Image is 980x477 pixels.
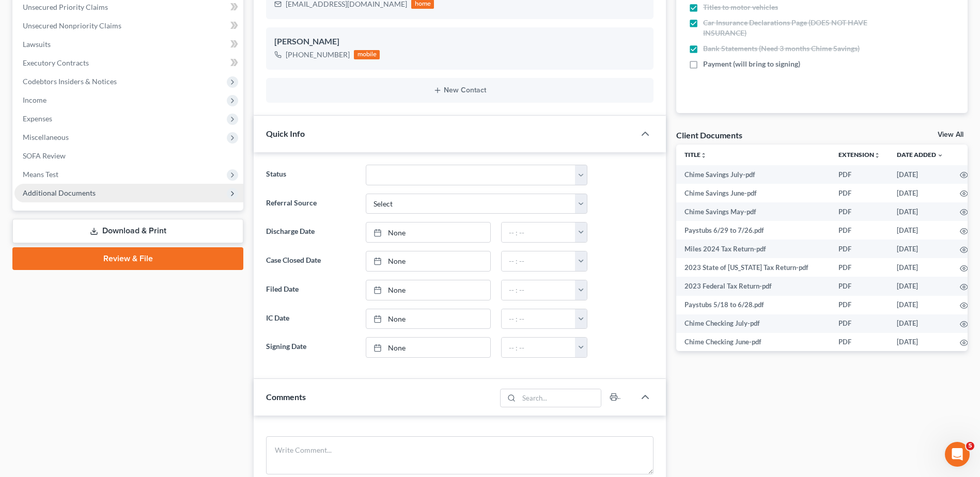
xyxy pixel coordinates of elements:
[23,3,108,11] span: Unsecured Priority Claims
[274,86,645,94] button: New Contact
[703,18,886,38] span: Car Insurance Declarations Page (DOES NOT HAVE INSURANCE)
[261,194,360,214] label: Referral Source
[519,389,601,407] input: Search...
[366,309,490,329] a: None
[261,165,360,185] label: Status
[23,114,52,123] span: Expenses
[261,309,360,329] label: IC Date
[23,58,89,67] span: Executory Contracts
[366,280,490,300] a: None
[676,277,830,295] td: 2023 Federal Tax Return-pdf
[502,251,575,271] input: -- : --
[354,50,380,59] div: mobile
[23,188,96,197] span: Additional Documents
[889,333,952,352] td: [DATE]
[830,258,889,277] td: PDF
[676,333,830,352] td: Chime Checking June-pdf
[23,133,69,141] span: Miscellaneous
[502,309,575,329] input: -- : --
[889,296,952,314] td: [DATE]
[703,2,778,12] span: Titles to motor vehicles
[676,314,830,333] td: Chime Checking July-pdf
[830,333,889,352] td: PDF
[502,338,575,357] input: -- : --
[938,131,963,138] a: View All
[676,221,830,240] td: Paystubs 6/29 to 7/26.pdf
[274,36,645,48] div: [PERSON_NAME]
[366,338,490,357] a: None
[889,165,952,184] td: [DATE]
[23,40,51,49] span: Lawsuits
[12,219,243,243] a: Download & Print
[703,43,860,54] span: Bank Statements (Need 3 months Chime Savings)
[830,202,889,221] td: PDF
[286,50,350,60] div: [PHONE_NUMBER]
[830,184,889,202] td: PDF
[830,296,889,314] td: PDF
[266,392,306,402] span: Comments
[502,280,575,300] input: -- : --
[889,314,952,333] td: [DATE]
[676,202,830,221] td: Chime Savings May-pdf
[676,258,830,277] td: 2023 State of [US_STATE] Tax Return-pdf
[830,165,889,184] td: PDF
[685,151,707,158] a: Titleunfold_more
[14,54,243,72] a: Executory Contracts
[676,130,742,140] div: Client Documents
[889,221,952,240] td: [DATE]
[23,170,58,179] span: Means Test
[261,337,360,358] label: Signing Date
[874,152,880,158] i: unfold_more
[945,442,970,467] iframe: Intercom live chat
[889,184,952,202] td: [DATE]
[830,221,889,240] td: PDF
[676,184,830,202] td: Chime Savings June-pdf
[261,280,360,300] label: Filed Date
[23,21,121,30] span: Unsecured Nonpriority Claims
[830,240,889,258] td: PDF
[889,240,952,258] td: [DATE]
[23,77,117,86] span: Codebtors Insiders & Notices
[676,296,830,314] td: Paystubs 5/18 to 6/28.pdf
[23,96,46,104] span: Income
[366,251,490,271] a: None
[830,277,889,295] td: PDF
[23,151,66,160] span: SOFA Review
[937,152,943,158] i: expand_more
[366,222,490,242] a: None
[889,277,952,295] td: [DATE]
[261,251,360,272] label: Case Closed Date
[889,202,952,221] td: [DATE]
[14,35,243,54] a: Lawsuits
[830,314,889,333] td: PDF
[701,152,707,158] i: unfold_more
[897,151,943,158] a: Date Added expand_more
[676,240,830,258] td: Miles 2024 Tax Return-pdf
[14,147,243,165] a: SOFA Review
[966,442,974,450] span: 5
[14,17,243,35] a: Unsecured Nonpriority Claims
[838,151,880,158] a: Extensionunfold_more
[703,59,800,69] span: Payment (will bring to signing)
[676,165,830,184] td: Chime Savings July-pdf
[266,129,305,138] span: Quick Info
[12,247,243,270] a: Review & File
[261,222,360,243] label: Discharge Date
[889,258,952,277] td: [DATE]
[502,222,575,242] input: -- : --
